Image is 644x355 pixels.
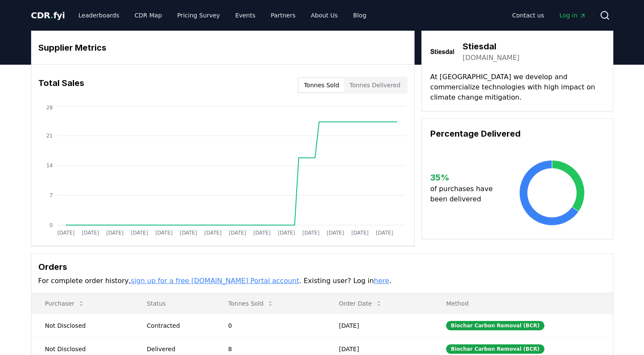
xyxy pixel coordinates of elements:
a: [DOMAIN_NAME] [463,53,520,63]
a: here [374,277,389,285]
tspan: [DATE] [278,230,295,236]
tspan: [DATE] [106,230,123,236]
a: Log in [552,8,592,23]
h3: Percentage Delivered [430,127,604,140]
td: Not Disclosed [31,314,133,337]
tspan: [DATE] [131,230,148,236]
tspan: 7 [49,192,53,198]
a: Contact us [505,8,551,23]
td: [DATE] [325,314,432,337]
h3: Orders [38,261,606,273]
img: Stiesdal-logo [430,40,454,63]
tspan: 21 [46,133,52,139]
p: Method [439,299,606,308]
span: CDR fyi [31,10,65,20]
tspan: [DATE] [253,230,271,236]
a: Events [229,8,262,23]
h3: Stiesdal [463,40,520,53]
tspan: [DATE] [155,230,173,236]
a: About Us [304,8,344,23]
button: Tonnes Delivered [344,78,406,92]
div: Delivered [147,345,208,353]
button: Tonnes Sold [299,78,344,92]
p: At [GEOGRAPHIC_DATA] we develop and commercialize technologies with high impact on climate change... [430,72,604,103]
a: Pricing Survey [170,8,226,23]
h3: 35 % [430,171,500,184]
tspan: [DATE] [180,230,197,236]
span: . [50,10,53,20]
tspan: [DATE] [376,230,393,236]
tspan: 14 [46,163,52,169]
tspan: [DATE] [204,230,222,236]
td: 0 [215,314,325,337]
a: Leaderboards [72,8,126,23]
tspan: [DATE] [57,230,74,236]
tspan: [DATE] [351,230,369,236]
a: sign up for a free [DOMAIN_NAME] Portal account [131,277,299,285]
div: Contracted [147,321,208,330]
tspan: [DATE] [82,230,99,236]
h3: Total Sales [38,77,84,94]
p: Status [140,299,208,308]
a: Blog [346,8,373,23]
p: of purchases have been delivered [430,184,500,204]
p: For complete order history, . Existing user? Log in . [38,276,606,286]
tspan: 28 [46,105,52,111]
nav: Main [505,8,592,23]
tspan: [DATE] [327,230,344,236]
tspan: [DATE] [302,230,320,236]
button: Order Date [332,295,389,312]
nav: Main [72,8,373,23]
div: Biochar Carbon Removal (BCR) [446,344,544,354]
tspan: 0 [49,222,53,228]
div: Biochar Carbon Removal (BCR) [446,321,544,330]
a: Partners [264,8,302,23]
a: CDR Map [128,8,169,23]
tspan: [DATE] [229,230,246,236]
button: Tonnes Sold [221,295,280,312]
span: Log in [559,11,586,20]
h3: Supplier Metrics [38,41,407,54]
button: Purchaser [38,295,92,312]
a: CDR.fyi [31,9,65,21]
